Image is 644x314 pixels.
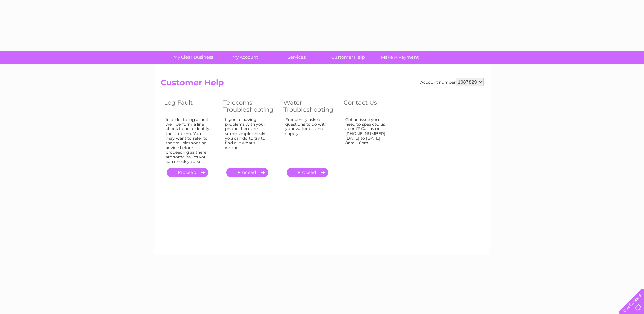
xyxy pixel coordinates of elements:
a: . [167,168,208,177]
a: My Account [217,51,273,64]
a: Customer Help [320,51,376,64]
a: . [287,168,328,177]
h2: Customer Help [161,78,484,91]
div: Frequently asked questions to do with your water bill and supply. [285,117,330,161]
a: Make A Payment [372,51,428,64]
a: . [226,168,268,177]
a: My Clear Business [165,51,221,64]
a: Services [269,51,325,64]
th: Water Troubleshooting [280,97,340,115]
div: Got an issue you need to speak to us about? Call us on [PHONE_NUMBER] [DATE] to [DATE] 8am – 6pm. [345,117,389,161]
th: Telecoms Troubleshooting [220,97,280,115]
th: Contact Us [340,97,400,115]
div: Account number [420,78,484,86]
div: In order to log a fault we'll perform a line check to help identify the problem. You may want to ... [166,117,210,164]
div: If you're having problems with your phone there are some simple checks you can do to try to find ... [225,117,270,161]
th: Log Fault [161,97,220,115]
